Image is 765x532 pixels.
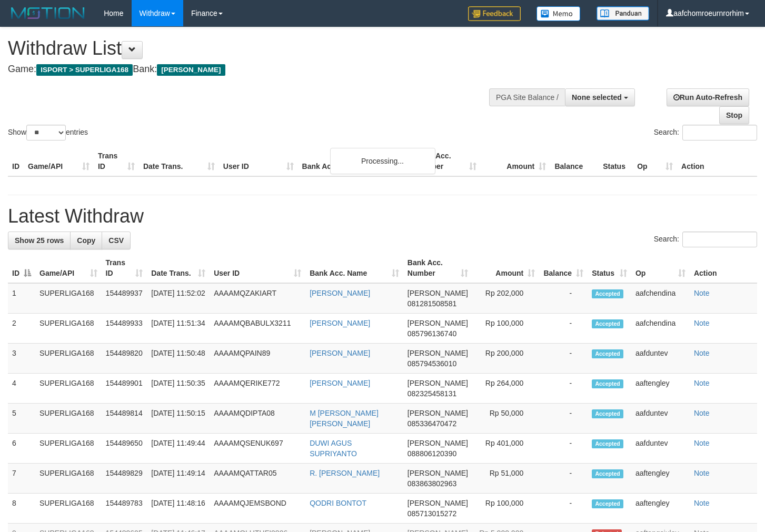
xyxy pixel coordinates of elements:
span: [PERSON_NAME] [408,319,468,327]
td: Rp 100,000 [472,494,539,524]
th: Op: activate to sort column ascending [631,253,690,283]
td: - [539,494,588,524]
label: Show entries [8,125,88,140]
td: Rp 100,000 [472,314,539,344]
span: Accepted [592,469,623,478]
td: - [539,404,588,434]
td: - [539,434,588,464]
span: [PERSON_NAME] [408,289,468,297]
img: Button%20Memo.svg [537,6,581,21]
label: Search: [654,125,757,140]
td: AAAAMQATTAR05 [210,464,305,494]
td: 3 [8,344,35,374]
th: Status: activate to sort column ascending [588,253,631,283]
td: aafchendina [631,314,690,344]
td: AAAAMQZAKIART [210,283,305,314]
th: Game/API [24,146,94,176]
td: [DATE] 11:50:15 [147,404,210,434]
a: QODRI BONTOT [310,499,366,507]
th: User ID [219,146,298,176]
th: Amount [481,146,550,176]
th: Balance [550,146,599,176]
th: Action [677,146,757,176]
a: Note [694,349,710,357]
span: Accepted [592,289,623,298]
th: Bank Acc. Number: activate to sort column ascending [403,253,472,283]
th: Bank Acc. Name [298,146,412,176]
a: DUWI AGUS SUPRIYANTO [310,439,357,458]
span: ISPORT > SUPERLIGA168 [36,64,133,76]
a: [PERSON_NAME] [310,319,370,327]
span: Accepted [592,439,623,448]
td: aaftengley [631,464,690,494]
td: 1 [8,283,35,314]
span: CSV [108,236,124,245]
a: Note [694,439,710,447]
td: - [539,344,588,374]
input: Search: [682,232,757,247]
td: Rp 200,000 [472,344,539,374]
a: [PERSON_NAME] [310,349,370,357]
span: Copy [77,236,95,245]
a: Run Auto-Refresh [667,88,749,106]
td: 154489901 [102,374,147,404]
th: Amount: activate to sort column ascending [472,253,539,283]
span: Accepted [592,349,623,358]
div: Processing... [330,148,435,174]
td: 154489650 [102,434,147,464]
td: [DATE] 11:49:44 [147,434,210,464]
th: Date Trans. [139,146,219,176]
td: 154489933 [102,314,147,344]
span: [PERSON_NAME] [408,349,468,357]
th: User ID: activate to sort column ascending [210,253,305,283]
td: aaftengley [631,494,690,524]
th: Trans ID: activate to sort column ascending [102,253,147,283]
td: - [539,283,588,314]
td: [DATE] 11:52:02 [147,283,210,314]
td: Rp 50,000 [472,404,539,434]
td: 6 [8,434,35,464]
td: [DATE] 11:50:48 [147,344,210,374]
td: [DATE] 11:50:35 [147,374,210,404]
a: [PERSON_NAME] [310,289,370,297]
h1: Withdraw List [8,38,500,59]
img: panduan.png [597,6,649,21]
td: 5 [8,404,35,434]
a: Stop [719,106,749,124]
td: - [539,374,588,404]
span: [PERSON_NAME] [408,409,468,417]
td: 154489937 [102,283,147,314]
img: MOTION_logo.png [8,5,88,21]
th: Bank Acc. Name: activate to sort column ascending [305,253,403,283]
button: None selected [565,88,635,106]
span: [PERSON_NAME] [408,499,468,507]
td: aafduntev [631,344,690,374]
td: aaftengley [631,374,690,404]
h1: Latest Withdraw [8,206,757,227]
span: Accepted [592,499,623,508]
td: Rp 202,000 [472,283,539,314]
a: R. [PERSON_NAME] [310,469,380,477]
td: - [539,314,588,344]
td: SUPERLIGA168 [35,464,102,494]
th: Action [690,253,757,283]
td: aafduntev [631,404,690,434]
th: ID: activate to sort column descending [8,253,35,283]
span: Accepted [592,379,623,388]
td: SUPERLIGA168 [35,344,102,374]
td: SUPERLIGA168 [35,494,102,524]
td: Rp 401,000 [472,434,539,464]
span: None selected [572,93,622,102]
span: Copy 081281508581 to clipboard [408,299,456,308]
td: Rp 264,000 [472,374,539,404]
td: AAAAMQJEMSBOND [210,494,305,524]
td: - [539,464,588,494]
a: Copy [70,232,102,249]
th: ID [8,146,24,176]
span: Copy 083863802963 to clipboard [408,479,456,488]
a: Note [694,499,710,507]
td: AAAAMQERIKE772 [210,374,305,404]
span: Accepted [592,319,623,328]
td: AAAAMQDIPTA08 [210,404,305,434]
span: Copy 088806120390 to clipboard [408,449,456,458]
